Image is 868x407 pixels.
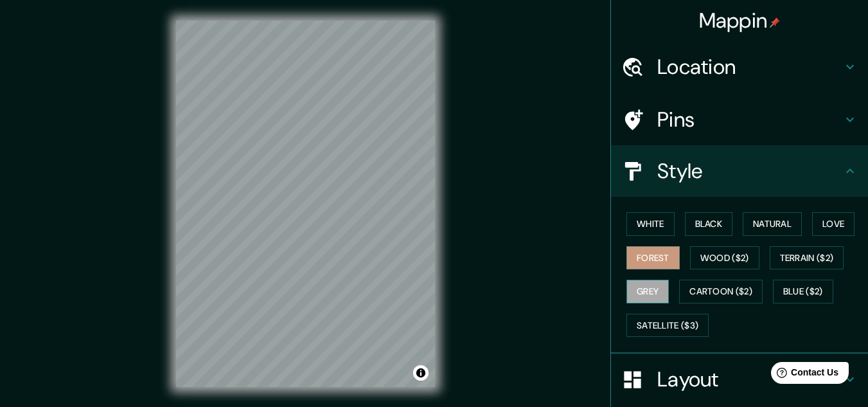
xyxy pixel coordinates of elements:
iframe: Help widget launcher [754,357,854,393]
button: Grey [626,280,669,303]
div: Location [611,41,868,93]
h4: Style [657,158,842,184]
button: Terrain ($2) [770,246,844,270]
button: Love [812,212,855,236]
button: Cartoon ($2) [679,280,763,303]
button: Satellite ($3) [626,314,709,338]
button: Forest [626,246,680,270]
button: Wood ($2) [690,246,759,270]
button: Natural [743,212,802,236]
button: Toggle attribution [413,365,429,381]
h4: Location [657,54,842,80]
div: Style [611,145,868,197]
img: pin-icon.png [770,17,780,28]
h4: Mappin [699,8,781,33]
div: Pins [611,94,868,145]
div: Layout [611,354,868,405]
canvas: Map [176,21,435,387]
button: Blue ($2) [773,280,833,303]
h4: Layout [657,366,842,392]
button: Black [685,212,733,236]
h4: Pins [657,107,842,132]
button: White [626,212,675,236]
